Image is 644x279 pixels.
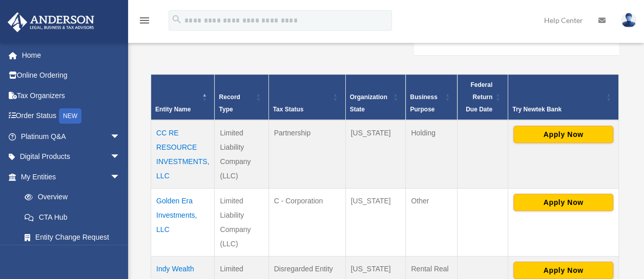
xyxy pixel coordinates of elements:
button: Apply Now [513,194,613,211]
i: menu [138,14,151,27]
td: C - Corporation [268,189,345,257]
a: Overview [14,187,126,207]
a: Platinum Q&Aarrow_drop_down [7,126,136,147]
th: Business Purpose: Activate to sort [406,75,458,121]
a: Online Ordering [7,65,136,86]
a: Home [7,45,136,65]
a: Tax Organizers [7,85,136,106]
img: User Pic [621,13,636,28]
a: Order StatusNEW [7,106,136,127]
td: Limited Liability Company (LLC) [215,189,268,257]
span: Record Type [219,94,240,113]
a: menu [138,18,151,27]
td: [US_STATE] [345,189,406,257]
span: Tax Status [273,106,304,113]
a: Digital Productsarrow_drop_down [7,147,136,167]
td: Holding [406,120,458,189]
button: Apply Now [513,126,613,143]
span: Business Purpose [410,94,437,113]
th: Federal Return Due Date: Activate to sort [458,75,508,121]
td: CC RE RESOURCE INVESTMENTS, LLC [151,120,215,189]
td: Other [406,189,458,257]
a: Entity Change Request [14,227,131,248]
span: Organization State [350,94,387,113]
span: arrow_drop_down [110,147,131,168]
div: Try Newtek Bank [512,103,603,115]
th: Record Type: Activate to sort [215,75,268,121]
div: NEW [59,108,81,124]
img: Anderson Advisors Platinum Portal [5,12,97,32]
th: Tax Status: Activate to sort [268,75,345,121]
td: Limited Liability Company (LLC) [215,120,268,189]
td: Partnership [268,120,345,189]
span: Federal Return Due Date [466,81,492,113]
th: Try Newtek Bank : Activate to sort [508,75,618,121]
td: Golden Era Investments, LLC [151,189,215,257]
a: My Entitiesarrow_drop_down [7,167,131,187]
td: [US_STATE] [345,120,406,189]
i: search [171,14,182,25]
th: Organization State: Activate to sort [345,75,406,121]
span: arrow_drop_down [110,126,131,147]
th: Entity Name: Activate to invert sorting [151,75,215,121]
a: CTA Hub [14,207,131,227]
span: Entity Name [155,106,191,113]
button: Apply Now [513,262,613,279]
span: arrow_drop_down [110,167,131,188]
